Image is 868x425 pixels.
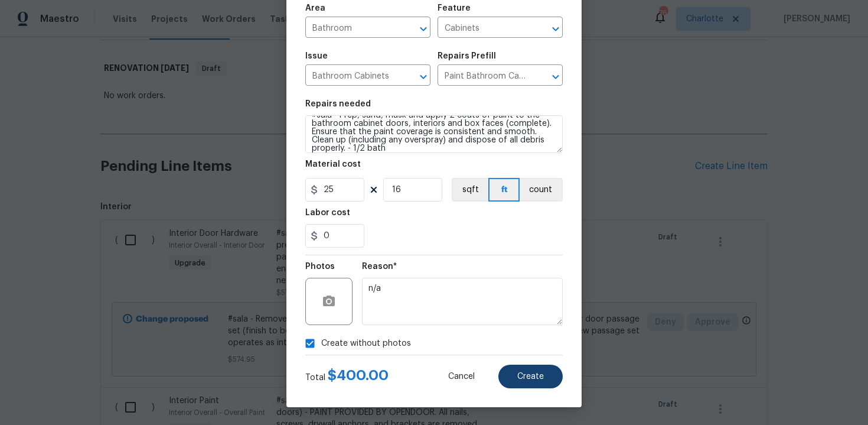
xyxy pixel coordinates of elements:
h5: Issue [305,52,328,60]
button: Open [547,69,564,85]
h5: Repairs needed [305,100,371,108]
span: Create without photos [321,338,411,350]
h5: Feature [438,4,471,12]
span: Cancel [448,372,475,381]
h5: Repairs Prefill [438,52,496,60]
button: Cancel [429,365,494,388]
h5: Area [305,4,325,12]
button: Open [415,69,432,85]
button: Create [498,365,563,388]
span: Create [517,372,544,381]
textarea: #sala - Prep, sand, mask and apply 2 coats of paint to the bathroom cabinet doors, interiors and ... [305,115,563,153]
button: Open [415,21,432,37]
button: Open [547,21,564,37]
textarea: n/a [362,278,563,325]
h5: Material cost [305,160,361,168]
h5: Photos [305,262,335,271]
button: ft [488,178,520,202]
button: sqft [452,178,488,202]
h5: Labor cost [305,209,350,217]
div: Total [305,369,389,384]
h5: Reason* [362,262,397,271]
span: $ 400.00 [328,368,389,382]
button: count [520,178,563,202]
